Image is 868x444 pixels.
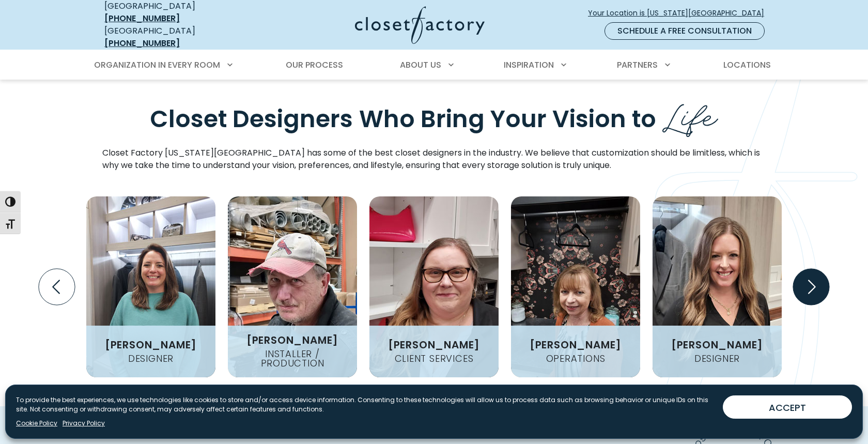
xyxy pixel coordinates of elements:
[16,419,57,428] a: Cookie Policy
[150,103,353,136] span: Closet Designers
[617,59,658,71] span: Partners
[104,37,180,49] a: [PHONE_NUMBER]
[124,354,178,363] h4: Designer
[63,419,105,428] a: Privacy Policy
[242,335,343,345] h3: [PERSON_NAME]
[504,59,554,71] span: Inspiration
[542,354,610,363] h4: Operations
[400,59,441,71] span: About Us
[587,4,773,22] a: Your Location is [US_STATE][GEOGRAPHIC_DATA]
[228,196,357,377] img: Vic-Souders headshot
[369,196,499,377] img: Amie-Dischert headshot
[605,22,765,40] a: Schedule a Free Consultation
[525,340,626,350] h3: [PERSON_NAME]
[789,265,833,309] button: Next slide
[86,196,215,377] img: Mandy-Ledbetter headshot
[286,59,343,71] span: Our Process
[228,349,357,368] h4: Installer / Production
[588,8,772,19] span: Your Location is [US_STATE][GEOGRAPHIC_DATA]
[87,51,781,80] nav: Primary Menu
[102,147,766,172] p: Closet Factory [US_STATE][GEOGRAPHIC_DATA] has some of the best closet designers in the industry....
[723,395,852,419] button: ACCEPT
[511,196,640,377] img: Brenda-Barnett headshot
[384,340,484,350] h3: [PERSON_NAME]
[35,265,79,309] button: Previous slide
[359,103,656,136] span: Who Bring Your Vision to
[101,340,201,350] h3: [PERSON_NAME]
[690,354,744,363] h4: Designer
[355,6,485,44] img: Closet Factory Logo
[16,395,715,414] p: To provide the best experiences, we use technologies like cookies to store and/or access device i...
[662,88,718,138] span: Life
[723,59,771,71] span: Locations
[104,12,180,24] a: [PHONE_NUMBER]
[104,25,254,50] div: [GEOGRAPHIC_DATA]
[667,340,767,350] h3: [PERSON_NAME]
[653,196,782,377] img: Jessie-Chall headshot
[391,354,478,363] h4: Client Services
[94,59,220,71] span: Organization in Every Room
